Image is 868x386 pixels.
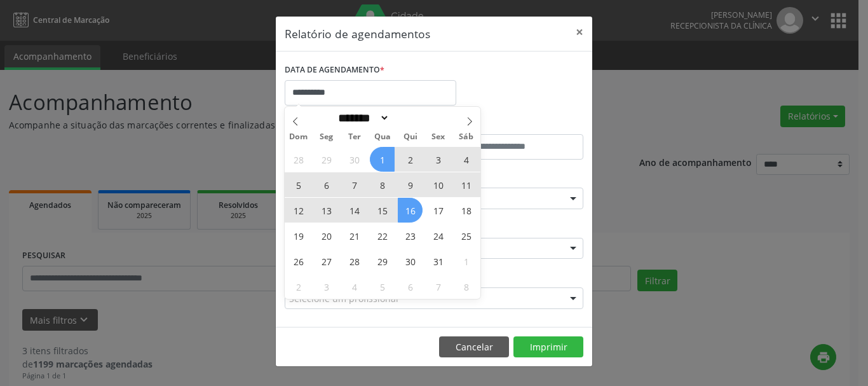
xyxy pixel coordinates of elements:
[454,172,478,197] span: Outubro 11, 2025
[370,172,395,197] span: Outubro 8, 2025
[454,147,478,172] span: Outubro 4, 2025
[285,133,313,141] span: Dom
[454,274,478,299] span: Novembro 8, 2025
[314,147,339,172] span: Setembro 29, 2025
[334,111,390,125] select: Month
[398,223,423,248] span: Outubro 23, 2025
[342,172,367,197] span: Outubro 7, 2025
[369,133,397,141] span: Qua
[370,274,395,299] span: Novembro 5, 2025
[437,114,583,134] label: ATÉ
[454,223,478,248] span: Outubro 25, 2025
[286,223,311,248] span: Outubro 19, 2025
[370,249,395,273] span: Outubro 29, 2025
[314,249,339,273] span: Outubro 27, 2025
[454,249,478,273] span: Novembro 1, 2025
[452,133,480,141] span: Sáb
[314,198,339,223] span: Outubro 13, 2025
[398,198,423,223] span: Outubro 16, 2025
[426,223,451,248] span: Outubro 24, 2025
[398,249,423,273] span: Outubro 30, 2025
[286,198,311,223] span: Outubro 12, 2025
[397,133,424,141] span: Qui
[285,25,430,42] h5: Relatório de agendamentos
[513,336,583,358] button: Imprimir
[439,336,509,358] button: Cancelar
[342,147,367,172] span: Setembro 30, 2025
[342,198,367,223] span: Outubro 14, 2025
[370,223,395,248] span: Outubro 22, 2025
[398,172,423,197] span: Outubro 9, 2025
[390,111,431,125] input: Year
[313,133,341,141] span: Seg
[426,147,451,172] span: Outubro 3, 2025
[398,274,423,299] span: Novembro 6, 2025
[426,198,451,223] span: Outubro 17, 2025
[286,147,311,172] span: Setembro 28, 2025
[424,133,452,141] span: Sex
[286,172,311,197] span: Outubro 5, 2025
[370,147,395,172] span: Outubro 1, 2025
[398,147,423,172] span: Outubro 2, 2025
[370,198,395,223] span: Outubro 15, 2025
[426,274,451,299] span: Novembro 7, 2025
[286,274,311,299] span: Novembro 2, 2025
[285,60,384,80] label: DATA DE AGENDAMENTO
[342,223,367,248] span: Outubro 21, 2025
[289,292,398,305] span: Selecione um profissional
[341,133,369,141] span: Ter
[567,17,592,48] button: Close
[426,249,451,273] span: Outubro 31, 2025
[342,274,367,299] span: Novembro 4, 2025
[286,249,311,273] span: Outubro 26, 2025
[454,198,478,223] span: Outubro 18, 2025
[314,172,339,197] span: Outubro 6, 2025
[426,172,451,197] span: Outubro 10, 2025
[342,249,367,273] span: Outubro 28, 2025
[314,223,339,248] span: Outubro 20, 2025
[314,274,339,299] span: Novembro 3, 2025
